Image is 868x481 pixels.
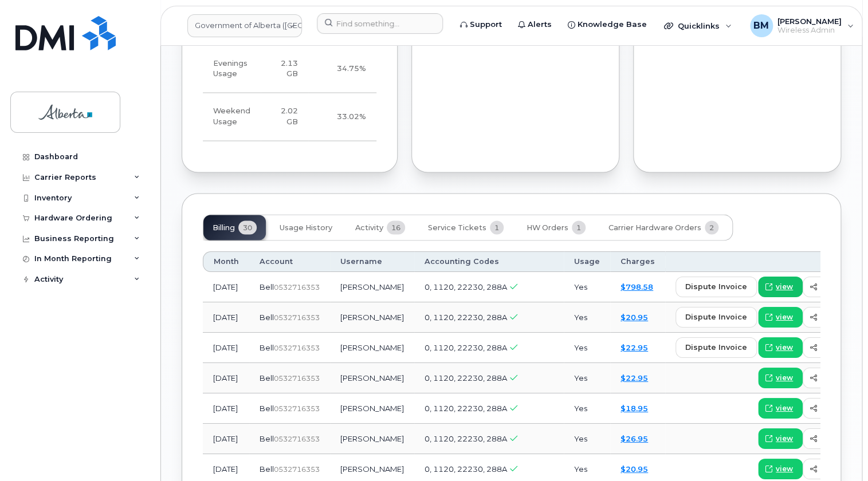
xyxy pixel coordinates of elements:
span: 0532716353 [274,404,320,412]
span: Carrier Hardware Orders [608,223,701,232]
span: Usage History [280,223,332,232]
span: 0532716353 [274,282,320,291]
span: 1 [572,220,586,234]
td: [PERSON_NAME] [330,423,414,454]
span: 0532716353 [274,373,320,382]
td: Yes [564,362,610,393]
th: Month [203,251,249,271]
span: HW Orders [527,223,568,232]
td: [PERSON_NAME] [330,362,414,393]
td: [DATE] [203,393,249,423]
td: [DATE] [203,362,249,393]
td: Yes [564,423,610,454]
a: Support [452,13,510,36]
a: $798.58 [620,282,653,291]
td: [PERSON_NAME] [330,271,414,302]
td: Weekend Usage [203,93,261,141]
span: view [776,403,793,413]
span: view [776,372,793,383]
button: dispute invoice [675,306,757,327]
span: 0532716353 [274,434,320,443]
span: view [776,463,793,474]
a: Alerts [510,13,560,36]
a: view [758,397,803,418]
span: 0, 1120, 22230, 288A [425,433,507,443]
span: view [776,281,793,291]
td: [DATE] [203,332,249,362]
td: Yes [564,271,610,302]
div: Quicklinks [656,14,740,37]
span: 0532716353 [274,313,320,321]
td: Evenings Usage [203,45,261,93]
a: $20.95 [620,464,648,473]
span: Service Tickets [428,223,486,232]
span: Knowledge Base [578,19,647,30]
td: [DATE] [203,271,249,302]
td: [DATE] [203,302,249,332]
a: view [758,306,803,327]
button: dispute invoice [675,276,757,297]
a: $26.95 [620,433,648,443]
span: 2 [705,220,718,234]
th: Username [330,251,414,271]
span: 1 [490,220,504,234]
span: dispute invoice [685,341,747,352]
td: 33.02% [308,93,376,141]
span: 0, 1120, 22230, 288A [425,282,507,291]
td: [DATE] [203,423,249,454]
td: Yes [564,332,610,362]
tr: Friday from 6:00pm to Monday 8:00am [203,93,376,141]
tr: Weekdays from 6:00pm to 8:00am [203,45,376,93]
input: Find something... [317,13,443,34]
a: view [758,428,803,448]
span: dispute invoice [685,311,747,322]
a: view [758,458,803,479]
span: Bell [260,373,274,382]
span: Support [470,19,502,30]
th: Charges [610,251,665,271]
a: view [758,337,803,357]
a: $22.95 [620,342,648,352]
span: Bell [260,433,274,443]
th: Account [249,251,330,271]
button: dispute invoice [675,337,757,357]
a: $20.95 [620,312,648,321]
span: view [776,433,793,443]
span: Bell [260,342,274,352]
span: 16 [387,220,405,234]
a: Government of Alberta (GOA) [187,14,302,37]
span: 0, 1120, 22230, 288A [425,464,507,473]
span: Quicklinks [678,21,720,30]
td: Yes [564,302,610,332]
a: $18.95 [620,403,648,412]
td: 2.02 GB [261,93,308,141]
td: [PERSON_NAME] [330,393,414,423]
a: view [758,276,803,297]
span: Activity [355,223,383,232]
span: view [776,342,793,352]
span: 0, 1120, 22230, 288A [425,312,507,321]
span: 0, 1120, 22230, 288A [425,342,507,352]
td: [PERSON_NAME] [330,332,414,362]
span: Bell [260,282,274,291]
a: view [758,367,803,388]
td: Yes [564,393,610,423]
span: view [776,312,793,322]
a: $22.95 [620,373,648,382]
td: [PERSON_NAME] [330,302,414,332]
span: [PERSON_NAME] [777,17,842,26]
span: 0, 1120, 22230, 288A [425,373,507,382]
span: 0, 1120, 22230, 288A [425,403,507,412]
a: Knowledge Base [560,13,655,36]
span: Alerts [528,19,552,30]
td: 34.75% [308,45,376,93]
span: Bell [260,312,274,321]
span: Bell [260,464,274,473]
span: 0532716353 [274,343,320,352]
th: Accounting Codes [414,251,564,271]
span: dispute invoice [685,281,747,291]
th: Usage [564,251,610,271]
span: BM [753,19,769,33]
div: Bonnie Mallette [742,14,862,37]
td: 2.13 GB [261,45,308,93]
